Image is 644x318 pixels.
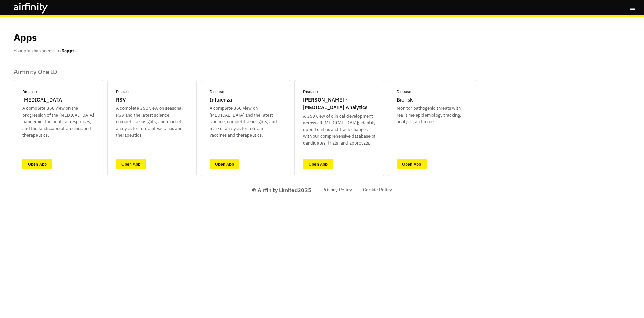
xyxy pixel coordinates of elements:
[252,186,311,194] p: © Airfinity Limited 2025
[62,48,76,54] b: 5 apps.
[303,88,318,95] p: Disease
[210,88,224,95] p: Disease
[22,88,37,95] p: Disease
[116,88,131,95] p: Disease
[322,186,352,193] a: Privacy Policy
[210,105,282,139] p: A complete 360 view on [MEDICAL_DATA] and the latest science, competitive insights, and market an...
[397,88,411,95] p: Disease
[116,159,146,169] a: Open App
[22,159,52,169] a: Open App
[303,113,375,147] p: A 360 view of clinical development across all [MEDICAL_DATA]; identify opportunities and track ch...
[22,105,95,139] p: A complete 360 view on the progression of the [MEDICAL_DATA] pandemic, the political responses, a...
[303,159,333,169] a: Open App
[210,96,232,104] p: Influenza
[397,105,469,125] p: Monitor pathogenic threats with real time epidemiology tracking, analysis, and more.
[14,30,37,45] p: Apps
[363,186,392,193] a: Cookie Policy
[14,68,477,76] p: Airfinity One ID
[397,159,427,169] a: Open App
[303,96,375,112] p: [PERSON_NAME] - [MEDICAL_DATA] Analytics
[210,159,239,169] a: Open App
[116,105,188,139] p: A complete 360 view on seasonal RSV and the latest science, competitive insights, and market anal...
[22,96,64,104] p: [MEDICAL_DATA]
[116,96,126,104] p: RSV
[14,47,76,54] p: Your plan has access to
[397,96,413,104] p: Biorisk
